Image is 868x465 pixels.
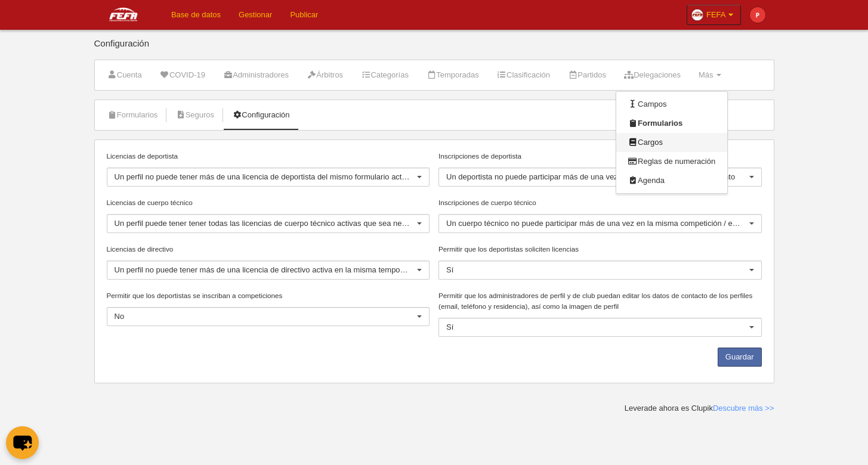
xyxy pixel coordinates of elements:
a: Configuración [226,106,296,124]
a: Árbitros [300,66,350,84]
img: Oazxt6wLFNvE.30x30.jpg [691,9,703,21]
span: Un perfil no puede tener más de una licencia de directivo activa en la misma temporada [115,265,416,274]
a: Partidos [561,66,613,84]
img: c2l6ZT0zMHgzMCZmcz05JnRleHQ9UCZiZz1lNTM5MzU%3D.png [750,7,765,23]
a: Cuenta [101,66,149,84]
label: Permitir que los administradores de perfil y de club puedan editar los datos de contacto de los p... [438,290,762,312]
span: Un cuerpo técnico no puede participar más de una vez en la misma competición / evento [446,219,752,228]
a: Seguros [169,106,221,124]
img: FEFA [94,7,153,21]
label: Inscripciones de cuerpo técnico [438,197,762,208]
span: No [115,312,125,321]
label: Licencias de deportista [107,151,430,162]
label: Inscripciones de deportista [438,151,762,162]
a: Administradores [217,66,295,84]
span: Un perfil puede tener tener todas las licencias de cuerpo técnico activas que sea necesario [115,219,427,228]
label: Licencias de cuerpo técnico [107,197,430,208]
span: Más [699,70,713,79]
a: Campos [616,95,727,114]
label: Permitir que los deportistas se inscriban a competiciones [107,290,430,301]
a: Formularios [616,114,727,133]
span: FEFA [706,9,726,21]
a: Más [692,66,728,84]
a: Agenda [616,171,727,190]
a: COVID-19 [153,66,212,84]
a: Clasificación [490,66,557,84]
label: Permitir que los deportistas soliciten licencias [438,244,762,255]
a: Categorías [354,66,415,84]
span: Un perfil no puede tener más de una licencia de deportista del mismo formulario activa [115,172,412,181]
a: Cargos [616,133,727,152]
div: Leverade ahora es Clupik [625,403,774,414]
a: Reglas de numeración [616,152,727,171]
span: Sí [446,265,453,274]
span: Sí [446,323,453,331]
a: Descubre más >> [713,404,774,413]
label: Licencias de directivo [107,244,430,255]
span: Un deportista no puede participar más de una vez en la misma competición / evento [446,172,735,181]
button: Guardar [718,348,762,367]
div: Configuración [94,39,774,60]
a: FEFA [687,5,741,25]
a: Temporadas [420,66,486,84]
button: chat-button [6,426,39,459]
a: Delegaciones [617,66,687,84]
a: Formularios [101,106,165,124]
